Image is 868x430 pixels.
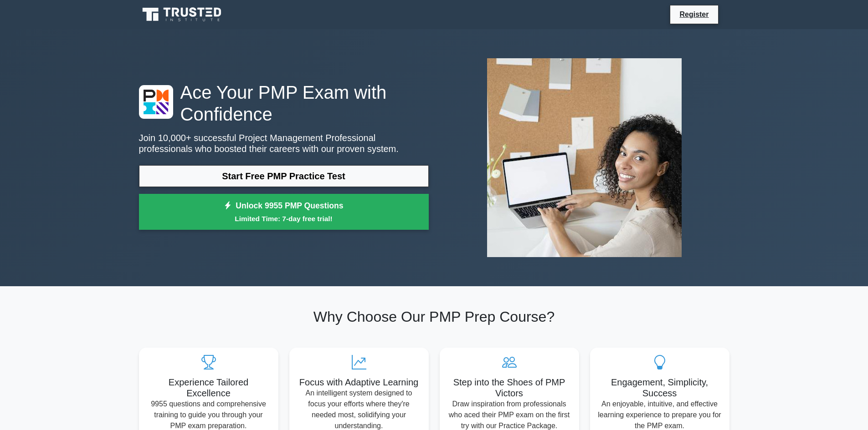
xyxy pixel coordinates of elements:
[597,377,722,399] h5: Engagement, Simplicity, Success
[447,377,572,399] h5: Step into the Shoes of PMP Victors
[139,308,729,325] h2: Why Choose Our PMP Prep Course?
[297,377,421,388] h5: Focus with Adaptive Learning
[139,194,429,230] a: Unlock 9955 PMP QuestionsLimited Time: 7-day free trial!
[139,165,429,187] a: Start Free PMP Practice Test
[146,377,271,399] h5: Experience Tailored Excellence
[150,213,417,224] small: Limited Time: 7-day free trial!
[139,132,429,154] p: Join 10,000+ successful Project Management Professional professionals who boosted their careers w...
[139,81,429,125] h1: Ace Your PMP Exam with Confidence
[674,9,714,20] a: Register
